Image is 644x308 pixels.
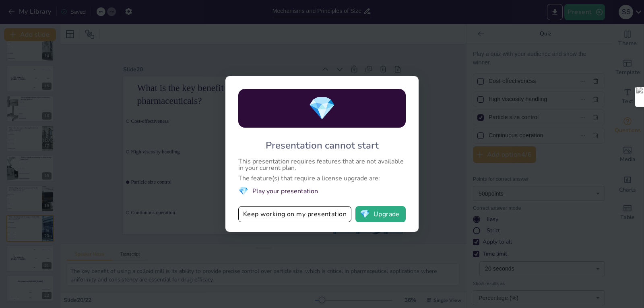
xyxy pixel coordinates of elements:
[355,206,406,222] button: diamondUpgrade
[238,175,406,182] div: The feature(s) that require a license upgrade are:
[238,186,406,196] li: Play your presentation
[636,87,643,93] img: main.svg
[308,93,336,124] span: diamond
[238,158,406,171] div: This presentation requires features that are not available in your current plan.
[238,206,351,222] button: Keep working on my presentation
[238,186,248,196] span: diamond
[360,210,370,218] span: diamond
[266,139,379,152] div: Presentation cannot start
